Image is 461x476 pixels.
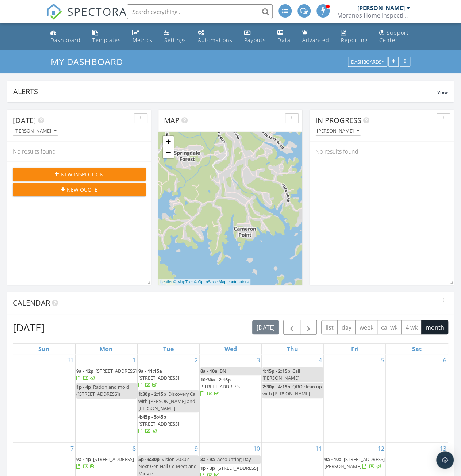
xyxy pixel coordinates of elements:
[376,26,413,47] a: Support Center
[321,320,338,334] button: list
[401,320,422,334] button: 4 wk
[76,456,134,469] a: 9a - 1p [STREET_ADDRESS]
[76,384,129,397] span: Radon and mold ([STREET_ADDRESS])
[377,320,402,334] button: cal wk
[138,367,199,390] a: 9a - 11:15a [STREET_ADDRESS]
[200,456,215,462] span: 8a - 9a
[69,443,75,454] a: Go to September 7, 2025
[89,26,124,47] a: Templates
[51,55,129,68] a: My Dashboard
[315,115,361,125] span: In Progress
[337,12,410,19] div: Moranos Home Inspections LLC
[138,391,166,397] span: 1:30p - 2:15p
[317,354,323,366] a: Go to September 4, 2025
[76,368,93,374] span: 9a - 12p
[66,354,75,366] a: Go to August 31, 2025
[255,354,261,366] a: Go to September 3, 2025
[193,354,199,366] a: Go to September 2, 2025
[200,376,231,383] span: 10:30a - 2:15p
[173,280,193,284] a: © MapTiler
[138,414,179,434] a: 4:45p - 5:45p [STREET_ADDRESS]
[379,29,408,43] div: Support Center
[436,451,454,469] div: Open Intercom Messenger
[324,456,385,469] span: [STREET_ADDRESS][PERSON_NAME]
[46,10,127,25] a: SPECTORA
[300,320,317,335] button: Next month
[355,320,377,334] button: week
[437,89,448,95] span: View
[262,368,290,374] span: 1:15p - 2:15p
[7,142,151,161] div: No results found
[130,26,155,47] a: Metrics
[217,456,251,462] span: Accounting Day
[76,368,137,381] a: 9a - 12p [STREET_ADDRESS]
[163,136,174,147] a: Zoom in
[37,344,51,354] a: Sunday
[315,126,361,136] button: [PERSON_NAME]
[50,37,81,43] div: Dashboard
[348,57,387,67] button: Dashboards
[195,26,235,47] a: Automations (Advanced)
[131,354,137,366] a: Go to September 1, 2025
[302,37,329,43] div: Advanced
[349,344,360,354] a: Friday
[138,456,160,462] span: 5p - 6:30p
[138,391,197,411] span: Discovery Call with [PERSON_NAME] and [PERSON_NAME]
[379,354,385,366] a: Go to September 5, 2025
[96,368,137,374] span: [STREET_ADDRESS]
[310,142,454,161] div: No results found
[75,354,137,443] td: Go to September 1, 2025
[262,368,300,381] span: Call [PERSON_NAME]
[76,367,137,383] a: 9a - 12p [STREET_ADDRESS]
[241,26,269,47] a: Payouts
[163,147,174,158] a: Zoom out
[438,443,448,454] a: Go to September 13, 2025
[138,375,179,381] span: [STREET_ADDRESS]
[244,37,266,43] div: Payouts
[47,26,84,47] a: Dashboard
[324,456,385,469] a: 9a - 10a [STREET_ADDRESS][PERSON_NAME]
[131,443,137,454] a: Go to September 8, 2025
[252,320,279,334] button: [DATE]
[13,320,45,335] h2: [DATE]
[198,37,233,43] div: Automations
[162,344,175,354] a: Tuesday
[299,26,332,47] a: Advanced
[76,384,91,390] span: 1p - 4p
[285,344,300,354] a: Thursday
[220,368,228,374] span: BNI
[411,344,423,354] a: Saturday
[13,354,75,443] td: Go to August 31, 2025
[76,455,137,471] a: 9a - 1p [STREET_ADDRESS]
[252,443,261,454] a: Go to September 10, 2025
[421,320,448,334] button: month
[67,4,127,19] span: SPECTORA
[61,170,104,178] span: New Inspection
[160,280,172,284] a: Leaflet
[13,115,36,125] span: [DATE]
[46,4,62,20] img: The Best Home Inspection Software - Spectora
[199,354,261,443] td: Go to September 3, 2025
[13,183,146,196] button: New Quote
[314,443,323,454] a: Go to September 11, 2025
[357,4,405,12] div: [PERSON_NAME]
[13,298,50,308] span: Calendar
[13,87,437,96] div: Alerts
[161,26,189,47] a: Settings
[13,168,146,181] button: New Inspection
[262,383,322,397] span: QBO clean up with [PERSON_NAME]
[200,383,241,390] span: [STREET_ADDRESS]
[442,354,448,366] a: Go to September 6, 2025
[93,456,134,462] span: [STREET_ADDRESS]
[317,128,359,134] div: [PERSON_NAME]
[138,413,199,436] a: 4:45p - 5:45p [STREET_ADDRESS]
[132,37,153,43] div: Metrics
[283,320,300,335] button: Previous month
[338,26,370,47] a: Reporting
[223,344,238,354] a: Wednesday
[324,456,342,462] span: 9a - 10a
[324,455,385,471] a: 9a - 10a [STREET_ADDRESS][PERSON_NAME]
[200,368,218,374] span: 8a - 10a
[138,421,179,427] span: [STREET_ADDRESS]
[13,126,58,136] button: [PERSON_NAME]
